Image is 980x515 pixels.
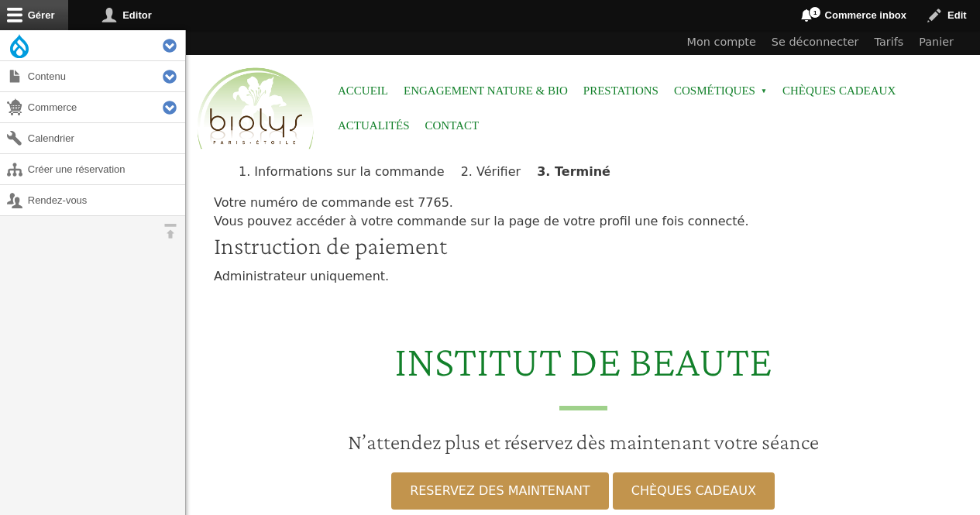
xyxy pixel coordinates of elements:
h3: N’attendez plus et réservez dès maintenant votre séance [195,429,971,455]
a: Mon compte [679,30,764,55]
span: 1 [809,6,821,19]
a: Actualités [338,108,410,143]
p: Administrateur uniquement. [214,267,952,286]
span: » [761,88,767,94]
a: Accueil [338,74,388,108]
div: Votre numéro de commande est 7765. Vous pouvez accéder à votre commande sur la page de votre prof... [214,194,952,285]
img: Accueil [194,65,318,153]
a: Contact [425,108,480,143]
a: CHÈQUES CADEAUX [613,472,775,510]
h2: Instruction de paiement [214,231,952,260]
li: Terminé [537,164,623,179]
button: Orientation horizontale [155,216,185,246]
li: Vérifier [461,164,533,179]
a: RESERVEZ DES MAINTENANT [391,472,608,510]
a: Se déconnecter [764,30,867,55]
a: Prestations [583,74,658,108]
a: Tarifs [867,30,912,55]
a: Panier [911,30,961,55]
header: Entête du site [186,30,980,163]
a: Chèques cadeaux [782,74,896,108]
li: Informations sur la commande [239,164,457,179]
a: Engagement Nature & Bio [404,74,568,108]
span: Cosmétiques [674,74,767,108]
h2: INSTITUT DE BEAUTE [195,335,971,410]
